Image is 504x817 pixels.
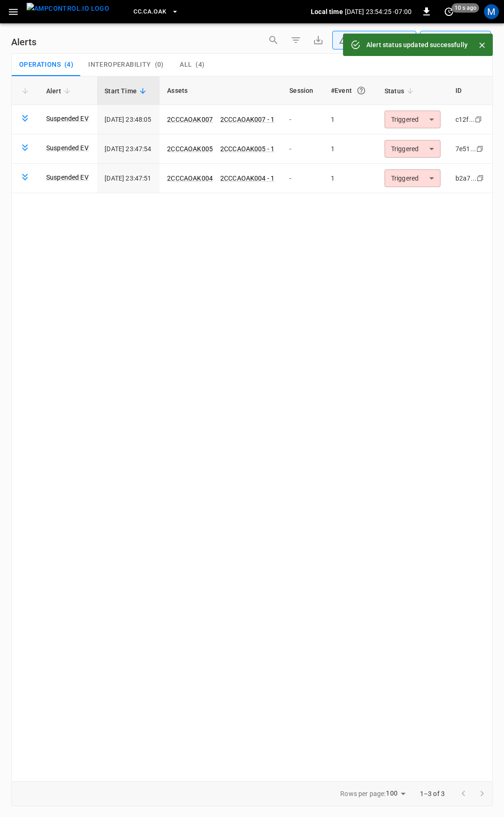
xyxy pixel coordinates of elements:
[437,31,491,49] div: Last 24 hrs
[160,77,282,105] th: Assets
[46,114,89,123] a: Suspended EV
[323,134,377,164] td: 1
[11,35,36,49] h6: Alerts
[97,164,160,193] td: [DATE] 23:47:51
[366,36,468,53] div: Alert status updated successfully
[46,85,73,97] span: Alert
[323,164,377,193] td: 1
[339,35,401,45] div: Unresolved
[311,7,343,16] p: Local time
[385,140,441,158] div: Triggered
[180,61,192,69] span: All
[105,85,149,97] span: Start Time
[19,61,61,69] span: Operations
[167,175,213,182] a: 2CCCAOAK004
[155,61,164,69] span: ( 0 )
[475,38,489,52] button: Close
[420,789,445,798] p: 1–3 of 3
[452,3,479,13] span: 10 s ago
[220,116,274,123] a: 2CCCAOAK007 - 1
[476,173,485,183] div: copy
[97,134,160,164] td: [DATE] 23:47:54
[46,143,89,153] a: Suspended EV
[385,85,416,97] span: Status
[448,77,492,105] th: ID
[385,111,441,128] div: Triggered
[88,61,151,69] span: Interoperability
[386,787,408,800] div: 100
[353,82,370,99] button: An event is a single occurrence of an issue. An alert groups related events for the same asset, m...
[331,82,370,99] div: #Event
[484,4,499,19] div: profile-icon
[282,105,323,134] td: -
[455,115,475,124] div: c12f...
[220,175,274,182] a: 2CCCAOAK004 - 1
[282,134,323,164] td: -
[282,77,323,105] th: Session
[167,145,213,153] a: 2CCCAOAK005
[220,145,274,153] a: 2CCCAOAK005 - 1
[345,7,412,16] p: [DATE] 23:54:25 -07:00
[455,144,476,154] div: 7e51...
[474,114,483,125] div: copy
[46,173,89,182] a: Suspended EV
[441,4,456,19] button: set refresh interval
[323,105,377,134] td: 1
[385,169,441,187] div: Triggered
[167,116,213,123] a: 2CCCAOAK007
[476,144,485,154] div: copy
[64,61,73,69] span: ( 4 )
[133,7,166,17] span: CC.CA.OAK
[340,789,385,798] p: Rows per page:
[97,105,160,134] td: [DATE] 23:48:05
[282,164,323,193] td: -
[130,3,182,21] button: CC.CA.OAK
[455,174,476,183] div: b2a7...
[196,61,204,69] span: ( 4 )
[27,3,109,14] img: ampcontrol.io logo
